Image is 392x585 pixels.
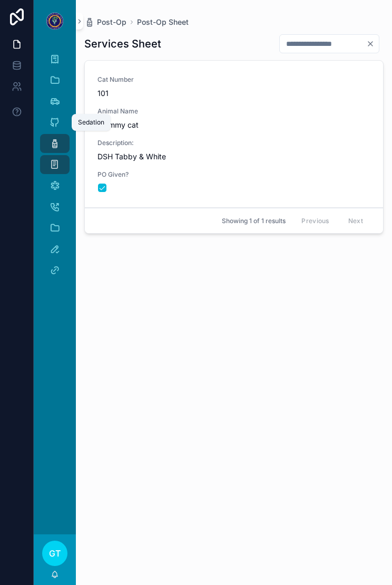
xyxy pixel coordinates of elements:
[97,107,370,116] span: Animal Name
[97,88,370,99] span: 101
[366,40,379,48] button: Clear
[49,547,61,560] span: GT
[97,120,370,130] span: Mommy cat
[97,17,126,27] span: Post-Op
[84,17,126,27] a: Post-Op
[137,17,189,27] a: Post-Op Sheet
[222,217,286,225] span: Showing 1 of 1 results
[84,36,161,51] h1: Services Sheet
[34,42,76,293] div: scrollable content
[97,139,370,147] span: Description:
[97,170,370,179] span: PO Given?
[46,13,63,30] img: App logo
[78,118,104,127] div: Sedation
[97,75,370,84] span: Cat Number
[85,61,383,208] a: Cat Number101Animal NameMommy catDescription:DSH Tabby & WhitePO Given?
[97,151,370,162] span: DSH Tabby & White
